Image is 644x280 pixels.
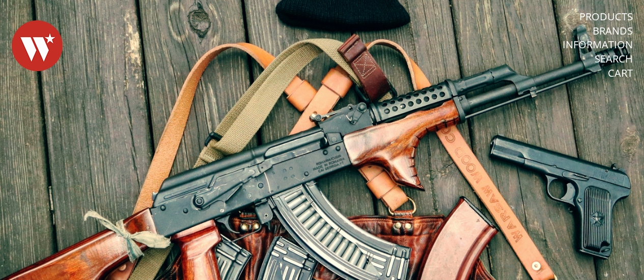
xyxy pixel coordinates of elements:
[593,24,633,38] a: Brands
[595,52,633,66] a: Search
[608,67,633,80] a: Cart
[563,38,633,51] a: Information
[579,10,633,23] a: Products
[12,10,63,81] img: Warsaw Wood Co.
